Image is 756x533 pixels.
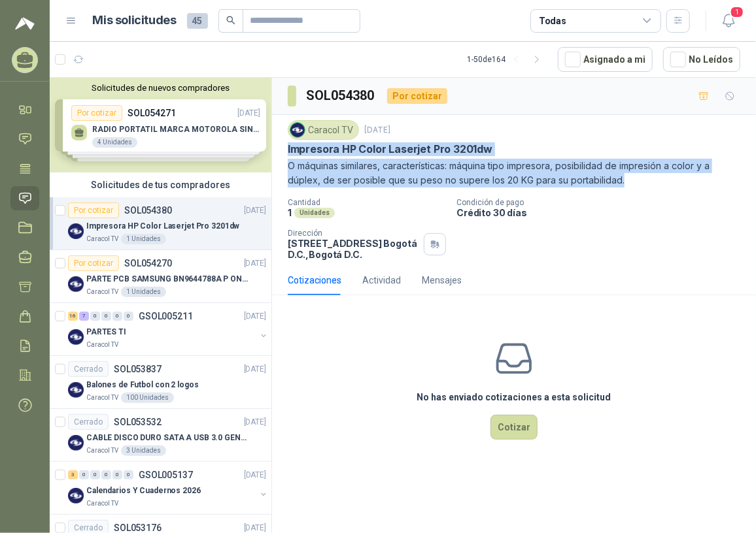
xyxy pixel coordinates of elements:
button: Cotizar [490,415,538,440]
button: Solicitudes de nuevos compradores [55,83,266,93]
h1: Mis solicitudes [93,11,177,30]
div: 0 [124,312,133,321]
img: Company Logo [68,329,84,345]
p: SOL054380 [124,206,172,215]
h3: No has enviado cotizaciones a esta solicitud [417,390,611,404]
button: 1 [717,9,740,33]
div: Todas [539,14,566,28]
p: SOL053837 [114,364,162,374]
p: [DATE] [244,204,266,217]
p: Impresora HP Color Laserjet Pro 3201dw [288,142,492,156]
p: O máquinas similares, características: máquina tipo impresora, posibilidad de impresión a color y... [288,159,740,187]
p: [DATE] [244,363,266,376]
p: Dirección [288,229,419,238]
img: Company Logo [290,123,305,137]
div: Mensajes [422,273,462,287]
div: Solicitudes de nuevos compradoresPor cotizarSOL054271[DATE] RADIO PORTATIL MARCA MOTOROLA SIN PAN... [50,78,271,172]
img: Logo peakr [15,16,35,31]
div: 1 Unidades [121,234,166,244]
img: Company Logo [68,488,84,504]
p: Caracol TV [86,393,118,403]
p: GSOL005211 [139,312,193,321]
div: Por cotizar [68,202,119,218]
p: [DATE] [244,416,266,428]
p: GSOL005137 [139,470,193,479]
p: Caracol TV [86,498,118,509]
p: SOL053176 [114,523,162,532]
p: SOL054270 [124,259,172,268]
div: 7 [79,312,89,321]
p: PARTES TI [86,326,126,338]
a: Por cotizarSOL054380[DATE] Company LogoImpresora HP Color Laserjet Pro 3201dwCaracol TV1 Unidades [50,197,271,250]
div: 0 [124,470,133,479]
p: Balones de Futbol con 2 logos [86,379,199,391]
div: 3 [68,470,78,479]
div: 1 Unidades [121,287,166,297]
div: 0 [79,470,89,479]
p: [DATE] [244,310,266,323]
div: Cerrado [68,414,109,430]
div: Por cotizar [387,88,447,104]
img: Company Logo [68,223,84,239]
p: [DATE] [244,257,266,270]
div: Caracol TV [288,120,359,140]
div: 1 - 50 de 164 [467,49,547,70]
a: 16 7 0 0 0 0 GSOL005211[DATE] Company LogoPARTES TICaracol TV [68,308,269,350]
img: Company Logo [68,382,84,398]
p: Crédito 30 días [456,207,751,218]
div: 0 [101,312,111,321]
a: CerradoSOL053532[DATE] Company LogoCABLE DISCO DURO SATA A USB 3.0 GENERICOCaracol TV3 Unidades [50,409,271,462]
p: Impresora HP Color Laserjet Pro 3201dw [86,220,239,233]
div: Unidades [294,208,335,218]
div: 0 [112,312,122,321]
div: Cotizaciones [288,273,341,287]
p: [DATE] [244,469,266,481]
img: Company Logo [68,435,84,451]
div: 0 [101,470,111,479]
div: Cerrado [68,361,109,377]
div: 3 Unidades [121,445,166,456]
div: Actividad [362,273,401,287]
p: Cantidad [288,198,446,207]
div: 0 [90,470,100,479]
p: SOL053532 [114,417,162,427]
p: CABLE DISCO DURO SATA A USB 3.0 GENERICO [86,432,249,444]
button: No Leídos [663,47,740,72]
p: Caracol TV [86,340,118,350]
a: 3 0 0 0 0 0 GSOL005137[DATE] Company LogoCalendarios Y Cuadernos 2026Caracol TV [68,467,269,509]
div: 100 Unidades [121,393,174,403]
p: [DATE] [364,124,390,137]
span: 45 [187,13,208,29]
p: PARTE PCB SAMSUNG BN9644788A P ONECONNE [86,273,249,285]
a: Por cotizarSOL054270[DATE] Company LogoPARTE PCB SAMSUNG BN9644788A P ONECONNECaracol TV1 Unidades [50,250,271,303]
div: 0 [112,470,122,479]
div: 0 [90,312,100,321]
p: Caracol TV [86,234,118,244]
h3: SOL054380 [307,86,377,106]
p: 1 [288,207,292,218]
span: search [226,16,235,25]
span: 1 [730,6,744,18]
img: Company Logo [68,276,84,292]
p: Calendarios Y Cuadernos 2026 [86,485,201,497]
p: Caracol TV [86,287,118,297]
div: Solicitudes de tus compradores [50,172,271,197]
div: Por cotizar [68,255,119,271]
a: CerradoSOL053837[DATE] Company LogoBalones de Futbol con 2 logosCaracol TV100 Unidades [50,356,271,409]
p: [STREET_ADDRESS] Bogotá D.C. , Bogotá D.C. [288,238,419,260]
p: Caracol TV [86,445,118,456]
button: Asignado a mi [558,47,653,72]
div: 16 [68,312,78,321]
p: Condición de pago [456,198,751,207]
